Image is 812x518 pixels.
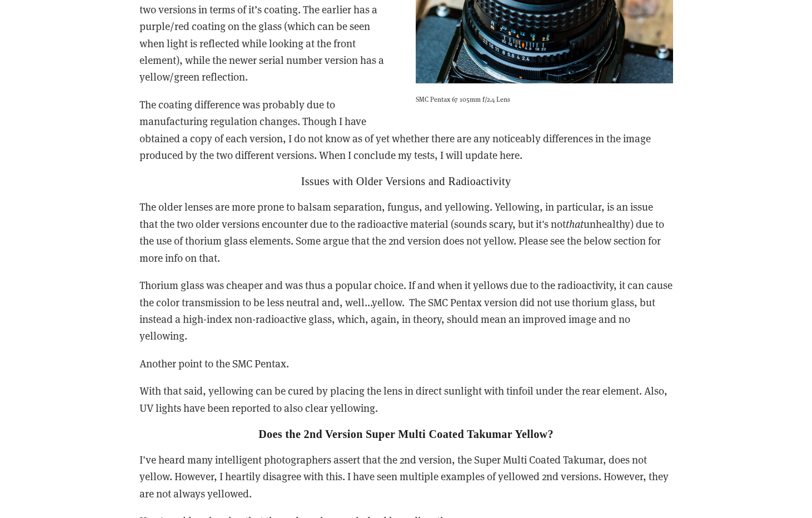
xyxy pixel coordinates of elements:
[140,96,673,164] p: The coating difference was probably due to manufacturing regulation changes. Though I have obtain...
[140,277,673,345] p: Thorium glass was cheaper and was thus a popular choice. If and when it yellows due to the radioa...
[140,175,673,188] h2: Issues with Older Versions and Radioactivity
[140,198,673,266] p: The older lenses are more prone to balsam separation, fungus, and yellowing. Yellowing, in partic...
[566,217,584,231] em: that
[140,355,673,372] p: Another point to the SMC Pentax.
[140,451,673,502] p: I've heard many intelligent photographers assert that the 2nd version, the Super Multi Coated Tak...
[140,382,673,416] p: With that said, yellowing can be cured by placing the lens in direct sunlight with tinfoil under ...
[258,428,554,440] strong: Does the 2nd Version Super Multi Coated Takumar Yellow?
[416,93,673,104] p: SMC Pentax 67 105mm f/2.4 Lens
